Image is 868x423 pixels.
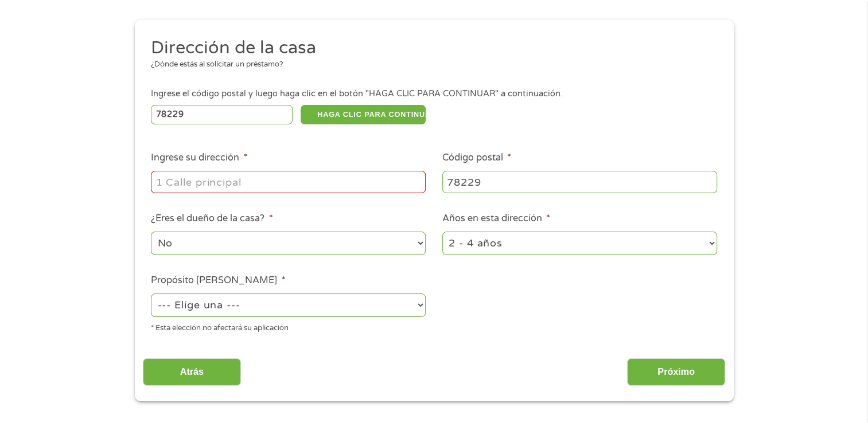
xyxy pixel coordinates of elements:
input: Ingrese el código postal (por ejemplo, 01510) [151,105,293,124]
font: Código postal [442,152,503,163]
font: Años en esta dirección [442,213,542,224]
font: Propósito [PERSON_NAME] [151,275,277,286]
font: Ingrese su dirección [151,152,239,163]
div: Ingrese el código postal y luego haga clic en el botón "HAGA CLIC PARA CONTINUAR" a continuación. [151,88,717,100]
h2: Dirección de la casa [151,37,709,60]
div: * Esta elección no afectará su aplicación [151,319,426,334]
input: Atrás [143,358,241,386]
input: 1 Calle principal [151,171,426,193]
button: HAGA CLIC PARA CONTINUAR [301,105,426,124]
input: Próximo [627,358,725,386]
div: ¿Dónde estás al solicitar un préstamo? [151,59,709,70]
font: ¿Eres el dueño de la casa? [151,213,264,224]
